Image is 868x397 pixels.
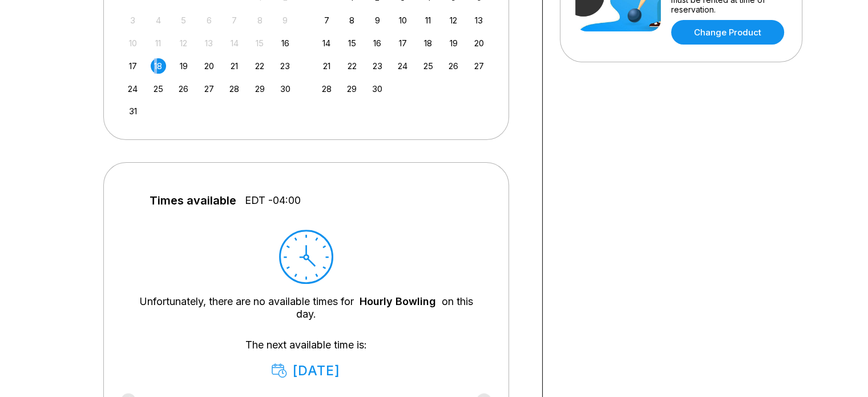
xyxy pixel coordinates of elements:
[201,35,217,51] div: Not available Wednesday, August 13th, 2025
[319,58,334,74] div: Choose Sunday, September 21st, 2025
[252,13,268,28] div: Not available Friday, August 8th, 2025
[201,13,217,28] div: Not available Wednesday, August 6th, 2025
[446,58,461,74] div: Choose Friday, September 26th, 2025
[151,81,166,97] div: Choose Monday, August 25th, 2025
[272,363,341,379] div: [DATE]
[227,13,242,28] div: Not available Thursday, August 7th, 2025
[319,81,334,97] div: Choose Sunday, September 28th, 2025
[245,194,301,207] span: EDT -04:00
[421,58,436,74] div: Choose Thursday, September 25th, 2025
[176,81,191,97] div: Choose Tuesday, August 26th, 2025
[125,103,140,119] div: Choose Sunday, August 31st, 2025
[151,58,166,74] div: Choose Monday, August 18th, 2025
[125,81,140,97] div: Choose Sunday, August 24th, 2025
[176,13,191,28] div: Not available Tuesday, August 5th, 2025
[421,35,436,51] div: Choose Thursday, September 18th, 2025
[471,58,487,74] div: Choose Saturday, September 27th, 2025
[446,35,461,51] div: Choose Friday, September 19th, 2025
[176,58,191,74] div: Choose Tuesday, August 19th, 2025
[125,58,140,74] div: Choose Sunday, August 17th, 2025
[344,58,360,74] div: Choose Monday, September 22nd, 2025
[471,13,487,28] div: Choose Saturday, September 13th, 2025
[395,13,410,28] div: Choose Wednesday, September 10th, 2025
[370,58,385,74] div: Choose Tuesday, September 23rd, 2025
[671,20,784,45] a: Change Product
[227,58,242,74] div: Choose Thursday, August 21st, 2025
[370,81,385,97] div: Choose Tuesday, September 30th, 2025
[370,35,385,51] div: Choose Tuesday, September 16th, 2025
[252,81,268,97] div: Choose Friday, August 29th, 2025
[319,13,334,28] div: Choose Sunday, September 7th, 2025
[227,81,242,97] div: Choose Thursday, August 28th, 2025
[150,194,236,207] span: Times available
[344,81,360,97] div: Choose Monday, September 29th, 2025
[201,58,217,74] div: Choose Wednesday, August 20th, 2025
[252,35,268,51] div: Not available Friday, August 15th, 2025
[277,35,293,51] div: Choose Saturday, August 16th, 2025
[138,295,474,320] div: Unfortunately, there are no available times for on this day.
[344,13,360,28] div: Choose Monday, September 8th, 2025
[151,35,166,51] div: Not available Monday, August 11th, 2025
[277,58,293,74] div: Choose Saturday, August 23rd, 2025
[446,13,461,28] div: Choose Friday, September 12th, 2025
[395,58,410,74] div: Choose Wednesday, September 24th, 2025
[421,13,436,28] div: Choose Thursday, September 11th, 2025
[125,35,140,51] div: Not available Sunday, August 10th, 2025
[319,35,334,51] div: Choose Sunday, September 14th, 2025
[151,13,166,28] div: Not available Monday, August 4th, 2025
[471,35,487,51] div: Choose Saturday, September 20th, 2025
[370,13,385,28] div: Choose Tuesday, September 9th, 2025
[138,339,474,379] div: The next available time is:
[277,13,293,28] div: Not available Saturday, August 9th, 2025
[344,35,360,51] div: Choose Monday, September 15th, 2025
[227,35,242,51] div: Not available Thursday, August 14th, 2025
[125,13,140,28] div: Not available Sunday, August 3rd, 2025
[176,35,191,51] div: Not available Tuesday, August 12th, 2025
[360,295,436,307] a: Hourly Bowling
[201,81,217,97] div: Choose Wednesday, August 27th, 2025
[252,58,268,74] div: Choose Friday, August 22nd, 2025
[395,35,410,51] div: Choose Wednesday, September 17th, 2025
[277,81,293,97] div: Choose Saturday, August 30th, 2025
